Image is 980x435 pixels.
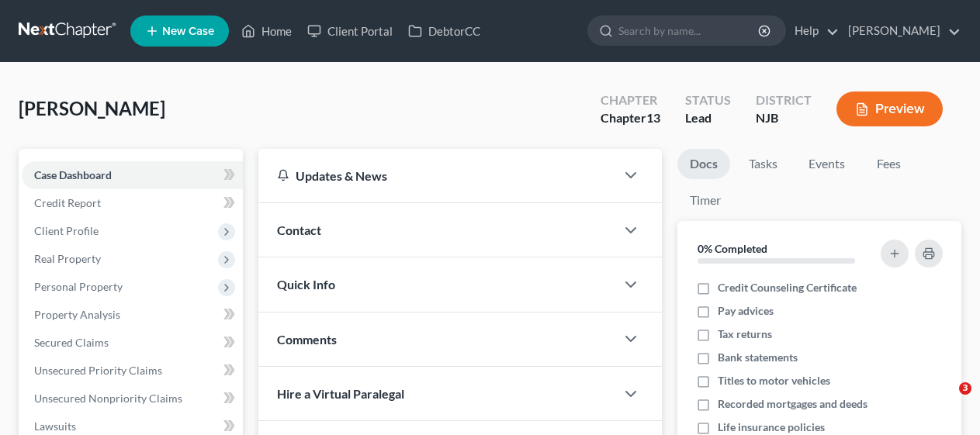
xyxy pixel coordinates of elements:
[756,91,812,109] div: District
[718,326,772,342] span: Tax returns
[277,223,321,237] span: Contact
[22,301,243,329] a: Property Analysis
[34,252,101,265] span: Real Property
[796,149,857,179] a: Events
[698,242,767,255] strong: 0% Completed
[677,185,733,216] a: Timer
[718,373,830,388] span: Titles to motor vehicles
[34,224,99,237] span: Client Profile
[234,17,300,45] a: Home
[718,280,857,295] span: Credit Counseling Certificate
[34,336,109,349] span: Secured Claims
[277,386,404,401] span: Hire a Virtual Paralegal
[162,26,214,37] span: New Case
[927,382,964,419] iframe: Intercom live chat
[685,109,731,127] div: Lead
[601,109,660,127] div: Chapter
[19,97,165,119] span: [PERSON_NAME]
[718,303,774,319] span: Pay advices
[959,382,971,395] span: 3
[22,161,243,189] a: Case Dashboard
[277,332,337,347] span: Comments
[646,110,660,125] span: 13
[736,149,790,179] a: Tasks
[34,196,101,209] span: Credit Report
[22,329,243,357] a: Secured Claims
[22,385,243,413] a: Unsecured Nonpriority Claims
[756,109,812,127] div: NJB
[34,280,123,293] span: Personal Property
[601,91,660,109] div: Chapter
[836,91,943,126] button: Preview
[685,91,731,109] div: Status
[34,364,162,377] span: Unsecured Priority Claims
[618,16,760,45] input: Search by name...
[718,419,825,435] span: Life insurance policies
[300,17,400,45] a: Client Portal
[718,396,867,412] span: Recorded mortgages and deeds
[677,149,730,179] a: Docs
[718,350,798,365] span: Bank statements
[22,357,243,385] a: Unsecured Priority Claims
[400,17,488,45] a: DebtorCC
[34,392,182,405] span: Unsecured Nonpriority Claims
[22,189,243,217] a: Credit Report
[277,167,597,184] div: Updates & News
[787,17,839,45] a: Help
[34,168,112,181] span: Case Dashboard
[840,17,961,45] a: [PERSON_NAME]
[34,308,120,321] span: Property Analysis
[34,419,76,433] span: Lawsuits
[864,149,913,179] a: Fees
[277,277,335,292] span: Quick Info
